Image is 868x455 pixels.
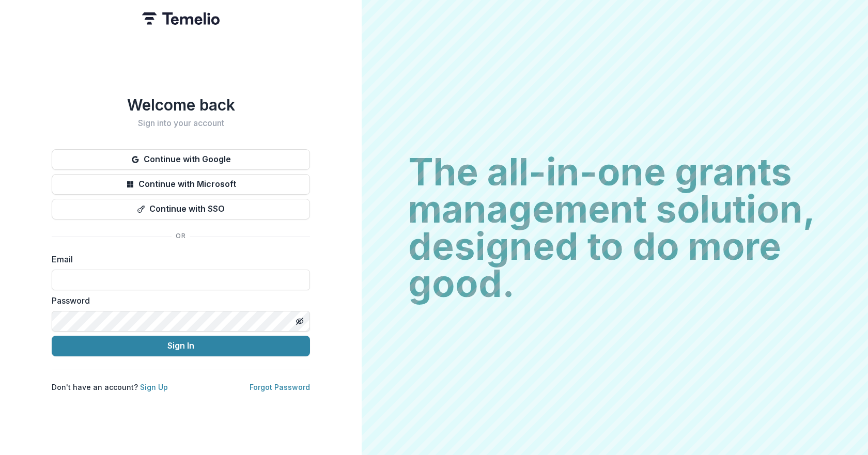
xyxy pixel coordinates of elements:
button: Continue with SSO [52,199,310,219]
p: Don't have an account? [52,382,168,393]
label: Password [52,294,304,307]
h2: Sign into your account [52,118,310,128]
a: Sign Up [140,383,168,391]
h1: Welcome back [52,96,310,114]
button: Sign In [52,336,310,356]
button: Toggle password visibility [291,313,308,330]
button: Continue with Google [52,149,310,170]
label: Email [52,253,304,265]
button: Continue with Microsoft [52,174,310,195]
img: Temelio [142,12,220,25]
a: Forgot Password [250,383,310,391]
